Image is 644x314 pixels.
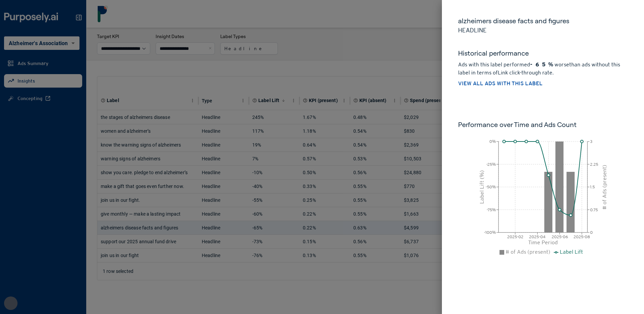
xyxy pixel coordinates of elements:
h5: alzheimers disease facts and figures [458,16,628,26]
tspan: 3 [590,139,592,144]
tspan: -25% [486,162,496,167]
tspan: 2025-06 [552,234,568,239]
tspan: -50% [486,185,496,189]
tspan: Label Lift (%) [479,170,485,203]
p: Headline [458,26,628,35]
tspan: -75% [487,208,496,212]
tspan: 0 [590,230,593,235]
tspan: # of Ads (present) [601,165,608,210]
tspan: 0.75 [590,208,598,212]
h5: Historical performance [458,49,628,61]
tspan: 2.25 [590,162,598,167]
tspan: 1.5 [590,185,595,189]
tspan: -100% [484,230,496,235]
strong: -65% [530,61,553,68]
tspan: Time Period [528,239,558,246]
tspan: 0% [489,139,496,144]
tspan: 2025-08 [574,234,590,239]
span: # of Ads (present) [506,249,550,255]
h6: Performance over Time and Ads Count [458,120,628,129]
span: Label Lift [560,249,583,255]
tspan: 2025-04 [529,234,546,239]
p: Ads with this label performed worse than ads without this label in terms of Link click-through ra... [458,61,628,77]
tspan: 2025-02 [507,234,523,239]
button: View all ads with this label [458,80,543,88]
